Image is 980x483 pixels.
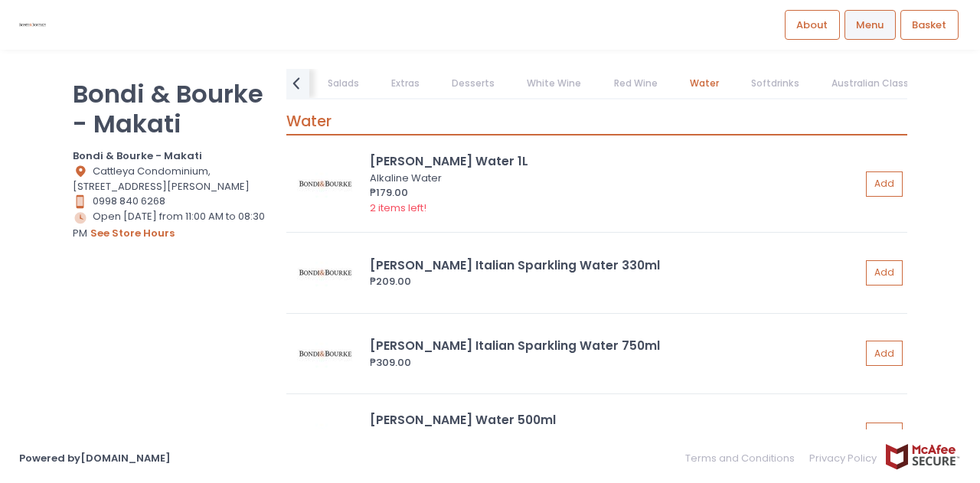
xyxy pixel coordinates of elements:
a: Softdrinks [737,69,815,98]
p: Bondi & Bourke - Makati [73,79,267,139]
a: Terms and Conditions [685,443,802,473]
button: Add [866,423,903,448]
span: Water [286,111,332,132]
a: Red Wine [599,69,672,98]
div: ₱209.00 [370,274,861,289]
a: Desserts [437,69,510,98]
div: Alkaline Water [370,429,856,444]
img: Ferrarelli Italian Sparkling Water 750ml [291,331,360,377]
img: Ferrarelli Italian Sparkling Water 330ml [291,250,360,295]
img: Zera Water 500ml [291,412,360,458]
div: Alkaline Water [370,171,856,186]
span: Menu [856,18,884,33]
a: Australian Classics [817,69,937,98]
a: Privacy Policy [802,443,885,473]
a: Extras [376,69,434,98]
div: [PERSON_NAME] Water 500ml [370,411,861,429]
a: White Wine [512,69,596,98]
span: 2 items left! [370,201,426,215]
a: About [785,10,840,39]
span: About [796,18,828,33]
button: Add [866,341,903,366]
div: [PERSON_NAME] Italian Sparkling Water 330ml [370,256,861,274]
div: ₱179.00 [370,185,861,201]
a: Powered by[DOMAIN_NAME] [19,451,171,465]
img: mcafee-secure [884,443,961,470]
a: Water [675,69,733,98]
img: logo [19,11,46,38]
div: [PERSON_NAME] Italian Sparkling Water 750ml [370,337,861,354]
img: Zera Water 1L [291,161,360,207]
a: Salads [312,69,374,98]
div: ₱309.00 [370,355,861,370]
button: Add [866,260,903,286]
div: Cattleya Condominium, [STREET_ADDRESS][PERSON_NAME] [73,164,267,194]
div: Open [DATE] from 11:00 AM to 08:30 PM [73,209,267,241]
button: see store hours [90,225,175,242]
div: [PERSON_NAME] Water 1L [370,152,861,170]
div: 0998 840 6268 [73,194,267,209]
b: Bondi & Bourke - Makati [73,148,202,163]
span: Basket [912,18,946,33]
button: Add [866,171,903,197]
a: Menu [844,10,896,39]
